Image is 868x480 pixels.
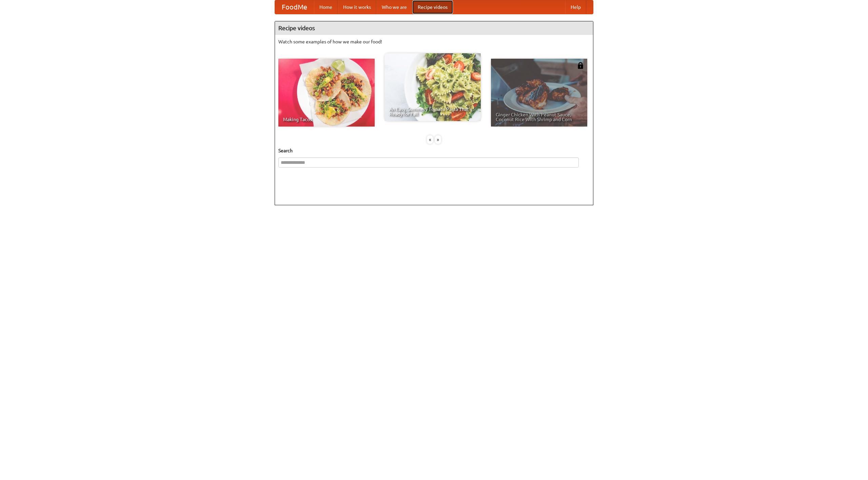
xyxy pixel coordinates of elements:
a: An Easy, Summery Tomato Pasta That's Ready for Fall [384,53,481,121]
a: Making Tacos [278,59,375,127]
a: Home [314,0,338,14]
p: Watch some examples of how we make our food! [278,38,590,45]
span: Making Tacos [283,117,370,122]
a: How it works [338,0,376,14]
h5: Search [278,147,590,154]
span: An Easy, Summery Tomato Pasta That's Ready for Fall [389,107,476,116]
a: Help [565,0,586,14]
div: » [435,135,441,144]
h4: Recipe videos [275,21,593,35]
img: 483408.png [577,62,584,69]
a: Recipe videos [412,0,453,14]
a: Who we are [376,0,412,14]
div: « [427,135,433,144]
a: FoodMe [275,0,314,14]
